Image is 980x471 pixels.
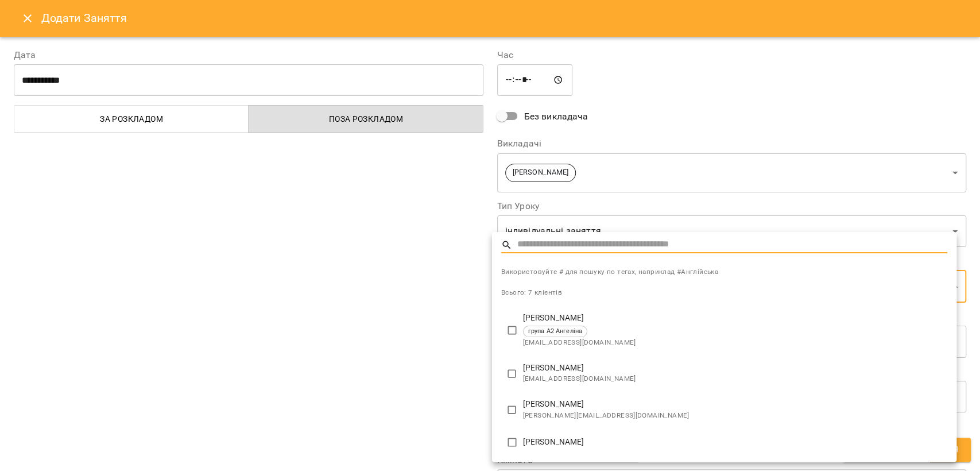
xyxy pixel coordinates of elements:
[523,337,947,349] span: [EMAIL_ADDRESS][DOMAIN_NAME]
[524,327,587,337] span: група А2 Ангеліна
[523,437,947,448] p: [PERSON_NAME]
[523,410,947,422] span: [PERSON_NAME][EMAIL_ADDRESS][DOMAIN_NAME]
[501,288,562,296] span: Всього: 7 клієнтів
[523,362,947,374] p: [PERSON_NAME]
[523,312,947,324] p: [PERSON_NAME]
[523,373,947,385] span: [EMAIL_ADDRESS][DOMAIN_NAME]
[523,399,947,410] p: [PERSON_NAME]
[501,267,947,278] span: Використовуйте # для пошуку по тегах, наприклад #Англійська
